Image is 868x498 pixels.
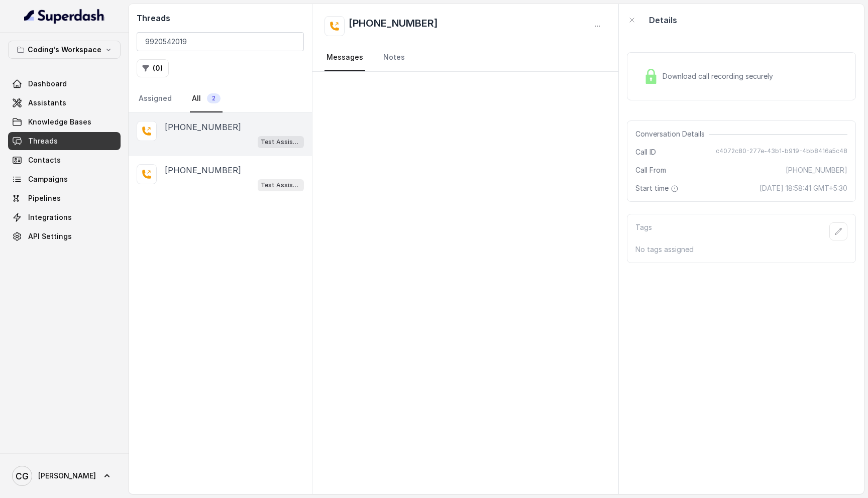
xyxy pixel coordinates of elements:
a: Notes [381,44,407,71]
span: Start time [635,183,681,193]
span: c4072c80-277e-43b1-b919-4bb8416a5c48 [716,147,847,157]
p: No tags assigned [635,244,847,255]
a: Assistants [8,94,121,112]
nav: Tabs [324,44,606,71]
a: API Settings [8,227,121,245]
span: Download call recording securely [663,71,777,81]
p: [PHONE_NUMBER] [165,164,241,176]
p: Test Assistant- 2 [261,137,301,147]
span: Conversation Details [635,129,709,139]
span: Integrations [28,212,72,222]
button: (0) [137,59,169,77]
span: Assistants [28,98,66,108]
p: [PHONE_NUMBER] [165,121,241,133]
a: Campaigns [8,170,121,188]
a: All2 [190,85,223,112]
span: Campaigns [28,174,68,184]
span: Call From [635,165,666,175]
p: Test Assistant-3 [261,180,301,190]
h2: Threads [137,12,304,24]
span: [PERSON_NAME] [38,471,96,481]
h2: [PHONE_NUMBER] [349,16,438,36]
span: API Settings [28,231,72,241]
a: Threads [8,132,121,150]
input: Search by Call ID or Phone Number [137,32,304,51]
a: Messages [324,44,365,71]
a: Dashboard [8,75,121,93]
a: [PERSON_NAME] [8,462,121,490]
p: Details [649,14,677,26]
a: Pipelines [8,189,121,207]
span: Contacts [28,155,61,165]
span: 2 [207,93,221,103]
a: Integrations [8,208,121,226]
a: Knowledge Bases [8,113,121,131]
span: Knowledge Bases [28,117,91,127]
span: Dashboard [28,79,67,89]
span: Threads [28,136,58,146]
span: [PHONE_NUMBER] [786,165,847,175]
text: CG [16,471,29,481]
nav: Tabs [137,85,304,112]
p: Tags [635,222,652,240]
a: Contacts [8,151,121,169]
button: Coding's Workspace [8,41,121,59]
span: [DATE] 18:58:41 GMT+5:30 [759,183,847,193]
img: Lock Icon [643,69,659,84]
img: light.svg [24,8,105,24]
p: Coding's Workspace [28,44,101,56]
span: Pipelines [28,193,61,203]
span: Call ID [635,147,656,157]
a: Assigned [137,85,174,112]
